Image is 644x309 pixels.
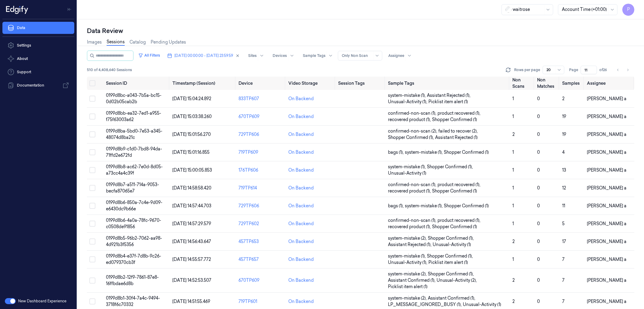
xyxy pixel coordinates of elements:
span: 0199d8bc-a043-7b5a-bc15-0d02b05cab2b [106,93,162,104]
span: Unusual-Activity (1) [463,301,501,308]
div: On Backend [288,96,314,102]
span: [PERSON_NAME] a [587,278,626,283]
span: 0 [537,132,540,137]
span: [DATE] 14:55:57.772 [172,257,211,262]
span: 0 [537,221,540,226]
span: confirmed-non-scan (1) , [388,182,437,188]
span: 0 [537,203,540,209]
div: On Backend [288,131,314,138]
div: 457TP653 [239,238,284,245]
span: [PERSON_NAME] a [587,221,626,226]
div: 457TP657 [239,256,284,263]
button: About [2,53,74,65]
button: Toggle Navigation [65,5,74,14]
button: Select row [89,238,95,245]
a: Support [2,66,74,78]
span: [DATE] 14:57:29.579 [172,221,211,226]
span: 1 [512,221,514,226]
span: failed to recover (2) , [438,128,479,134]
span: 0 [537,150,540,155]
div: 719TP614 [239,185,284,191]
span: Picklist item alert (1) [428,259,468,266]
div: On Backend [288,221,314,227]
span: 1 [512,96,514,101]
div: On Backend [288,149,314,156]
div: On Backend [288,167,314,173]
span: 13 [562,167,566,173]
span: 0 [537,167,540,173]
span: Shopper Confirmed (1) , [427,253,474,259]
button: Select all [89,80,95,86]
button: All Filters [136,51,162,60]
div: 729TP606 [239,131,284,138]
span: [DATE] 00:00:00 - [DATE] 23:59:59 [175,53,233,58]
button: P [622,4,634,16]
button: Select row [89,96,95,102]
button: Select row [89,185,95,191]
span: bags (1) , [388,203,405,209]
span: 2 [512,278,515,283]
span: Unusual-Activity (2) , [437,277,478,284]
span: [DATE] 14:57:44.703 [172,203,211,209]
button: Select row [89,298,95,304]
span: product recovered (1) , [437,217,482,224]
th: Assignee [585,77,634,90]
th: Timestamp (Session) [170,77,236,90]
span: [PERSON_NAME] a [587,132,626,137]
span: product recovered (1) , [437,182,482,188]
span: Assistant Rejected (1) , [388,242,433,248]
span: recovered product (1) , [388,224,432,230]
span: 19 [562,132,566,137]
div: On Backend [288,298,314,305]
span: 0199d8b4-e37f-7d8b-9c26-ed079370cb3f [106,253,161,265]
button: Select row [89,167,95,173]
span: 0199d8b1-30f4-7a4c-9494-3718f6c70332 [106,295,160,307]
th: Device [236,77,286,90]
span: of 26 [599,67,609,73]
span: [PERSON_NAME] a [587,150,626,155]
div: On Backend [288,277,314,284]
button: Select row [89,221,95,227]
span: [DATE] 14:52:53.507 [172,278,211,283]
span: system-mistake (1) , [388,253,427,259]
span: 0199d8b9-c1d0-7bd8-94da-71ffd2e672fd [106,146,162,158]
button: Go to next page [623,66,632,74]
span: Shopper Confirmed (1) [444,203,489,209]
span: 1 [512,150,514,155]
span: 19 [562,114,566,119]
span: 0199d8b6-4a0a-78fc-9670-c0508de91856 [106,218,161,229]
div: 719TP609 [239,149,284,156]
span: 1 [512,114,514,119]
span: Picklist item alert (1) [428,99,468,105]
span: 0 [537,96,540,101]
span: Assistant Confirmed (1) , [388,277,437,284]
span: 7 [562,299,565,304]
th: Non Scans [510,77,535,90]
span: 0 [537,257,540,262]
th: Samples [560,77,585,90]
span: Shopper Confirmed (1) , [428,271,475,277]
span: Picklist item alert (1) [388,284,428,290]
span: 5 [562,221,565,226]
span: system-mistake (1) , [405,203,444,209]
span: Unusual-Activity (1) [388,170,426,176]
span: 2 [512,132,515,137]
span: 0 [537,185,540,191]
span: Shopper Confirmed (1) [432,224,477,230]
div: 719TP601 [239,298,284,305]
span: bags (1) , [388,149,405,156]
span: Assistant Rejected (1) [435,134,478,141]
span: system-mistake (1) , [405,149,444,156]
span: Shopper Confirmed (1) , [388,134,435,141]
span: Page [569,67,578,73]
span: 2 [512,299,515,304]
span: 12 [562,185,566,191]
span: LP_MESSAGE_IGNORED_BUSY (1) , [388,301,463,308]
th: Sample Tags [386,77,510,90]
span: 0199d8ba-5bd0-7e53-a345-48074d8ba21c [106,128,162,140]
span: confirmed-non-scan (2) , [388,128,438,134]
span: [PERSON_NAME] a [587,167,626,173]
span: 0199d8bb-ea32-7ed1-a955-f75f63003a62 [106,110,161,122]
div: 670TP609 [239,113,284,120]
